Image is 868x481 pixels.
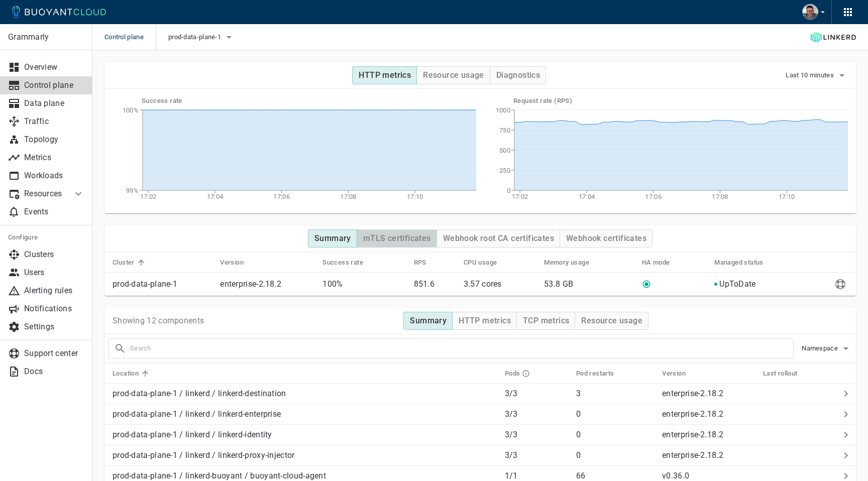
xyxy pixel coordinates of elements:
button: Namespace [802,341,852,356]
h4: Diagnostics [496,70,540,80]
button: Diagnostics [490,66,546,84]
p: 53.8 GB [544,279,634,289]
h5: Version [662,370,686,378]
h5: Last rollout [763,370,798,378]
span: Memory usage [544,258,602,267]
p: 3.57 cores [464,279,536,289]
button: HTTP metrics [352,66,417,84]
p: Settings [24,322,84,332]
p: prod-data-plane-1 / linkerd / linkerd-identity [113,430,497,440]
h5: Success rate [322,259,363,267]
h5: Memory usage [544,259,589,267]
h5: Managed status [714,259,764,267]
button: Webhook certificates [560,229,653,248]
span: Send diagnostics to Buoyant [833,280,848,288]
p: 3 / 3 [505,430,568,440]
tspan: 17:10 [407,193,423,200]
p: Showing 12 components [113,316,204,326]
h4: TCP metrics [523,316,569,326]
p: prod-data-plane-1 / linkerd / linkerd-enterprise [113,409,497,419]
tspan: 99% [126,187,139,194]
tspan: 250 [499,167,510,174]
h5: Pods [505,370,520,378]
p: UpToDate [719,279,755,289]
span: Last 10 minutes [786,71,836,79]
h4: HTTP metrics [359,70,411,80]
span: Version [220,258,257,267]
tspan: 17:02 [140,193,157,200]
span: Success rate [322,258,376,267]
h4: HTTP metrics [459,316,511,326]
button: Summary [403,312,453,330]
span: Namespace [802,344,840,352]
button: TCP metrics [516,312,575,330]
p: Overview [24,62,84,72]
p: enterprise-2.18.2 [662,409,723,419]
p: Metrics [24,153,84,163]
tspan: 17:04 [207,193,224,200]
tspan: 17:08 [712,193,728,200]
p: Resources [24,189,64,199]
p: 3 [576,389,654,399]
p: enterprise-2.18.2 [662,450,723,460]
button: Webhook root CA certificates [437,229,560,248]
p: 1 / 1 [505,471,568,481]
p: 851.6 [414,279,456,289]
p: Docs [24,367,84,377]
tspan: 17:06 [273,193,290,200]
span: Version [662,369,699,378]
h4: mTLS certificates [363,233,431,244]
h5: CPU usage [464,259,497,267]
p: Notifications [24,304,84,314]
tspan: 500 [499,147,510,154]
tspan: 17:02 [512,193,528,200]
p: enterprise-2.18.2 [662,430,723,439]
tspan: 0 [507,187,510,194]
span: Managed status [714,258,777,267]
p: Grammarly [8,32,84,42]
span: Cluster [113,258,148,267]
tspan: 100% [123,106,139,114]
img: Alex Zakhariash [802,4,818,20]
tspan: 17:08 [340,193,357,200]
h4: Summary [314,233,351,244]
p: prod-data-plane-1 [113,279,212,289]
p: 100% [322,279,405,289]
p: 3 / 3 [505,389,568,399]
span: RPS [414,258,440,267]
h4: Webhook certificates [566,233,646,244]
p: enterprise-2.18.2 [662,389,723,398]
button: Summary [308,229,357,248]
p: 0 [576,450,654,460]
p: enterprise-2.18.2 [220,279,281,289]
button: Resource usage [575,312,648,330]
button: HTTP metrics [452,312,517,330]
p: 0 [576,430,654,440]
span: Location [113,369,152,378]
h4: Resource usage [423,70,484,80]
h5: Cluster [113,259,135,267]
tspan: 750 [499,127,510,134]
span: Pods [505,369,544,378]
tspan: 1000 [496,106,510,114]
p: 66 [576,471,654,481]
span: Pod restarts [576,369,627,378]
p: Clusters [24,250,84,260]
h5: HA mode [642,259,670,267]
h4: Webhook root CA certificates [443,233,554,244]
p: Alerting rules [24,286,84,296]
span: Last rollout [763,369,811,378]
span: CPU usage [464,258,510,267]
p: 3 / 3 [505,409,568,419]
p: v0.36.0 [662,471,689,480]
h4: Summary [410,316,447,326]
input: Search [130,341,793,355]
svg: Running pods in current release / Expected pods [522,370,530,378]
button: prod-data-plane-1 [168,30,235,45]
span: HA mode [642,258,683,267]
h5: Location [113,370,139,378]
button: Resource usage [416,66,490,84]
h5: RPS [414,259,426,267]
p: Data plane [24,98,84,108]
p: prod-data-plane-1 / linkerd / linkerd-destination [113,389,497,399]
